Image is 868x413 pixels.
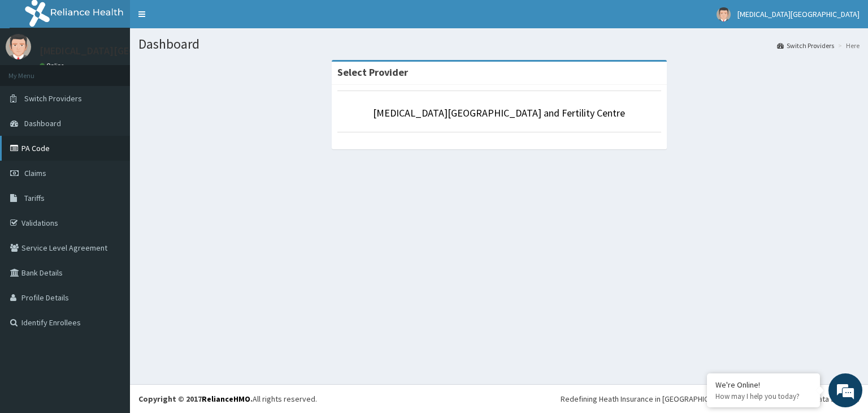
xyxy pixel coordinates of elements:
strong: Copyright © 2017 . [138,394,253,404]
li: Here [835,41,860,50]
img: User Image [717,7,731,21]
span: Switch Providers [24,93,82,104]
div: We're Online! [715,380,811,390]
img: User Image [6,34,31,59]
p: [MEDICAL_DATA][GEOGRAPHIC_DATA] [40,46,207,56]
div: Redefining Heath Insurance in [GEOGRAPHIC_DATA] using Telemedicine and Data Science! [561,393,860,405]
span: [MEDICAL_DATA][GEOGRAPHIC_DATA] [737,9,860,19]
span: Tariffs [24,193,45,203]
a: Online [40,62,67,70]
h1: Dashboard [138,37,860,51]
footer: All rights reserved. [130,384,868,413]
span: Claims [24,168,46,178]
span: Dashboard [24,118,61,128]
a: Switch Providers [777,41,834,50]
strong: Select Provider [337,66,408,79]
a: [MEDICAL_DATA][GEOGRAPHIC_DATA] and Fertility Centre [373,106,625,119]
p: How may I help you today? [715,392,811,401]
a: RelianceHMO [202,394,250,404]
